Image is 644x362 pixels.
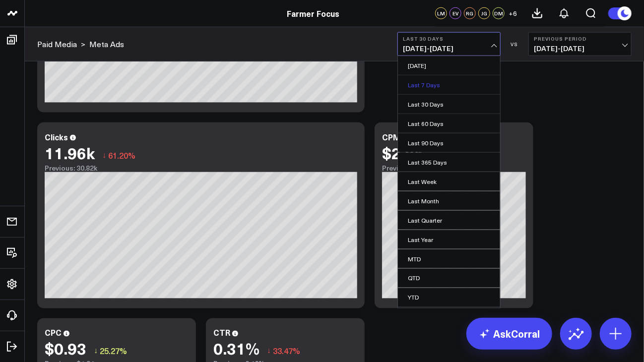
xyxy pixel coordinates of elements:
[37,39,77,50] a: Paid Media
[398,191,500,210] a: Last Month
[464,7,476,19] div: RG
[398,269,500,288] a: QTD
[398,211,500,230] a: Last Quarter
[398,56,500,75] a: [DATE]
[509,10,517,17] span: + 6
[287,8,340,19] a: Farmer Focus
[466,318,552,350] a: AskCorral
[450,7,461,19] div: EV
[398,230,500,249] a: Last Year
[45,164,357,172] div: Previous: 30.82k
[273,346,300,357] span: 33.47%
[100,346,127,357] span: 25.27%
[108,150,135,161] span: 61.20%
[506,41,523,47] div: VS
[45,340,86,358] div: $0.93
[398,75,500,94] a: Last 7 Days
[493,7,505,19] div: DM
[102,149,106,162] span: ↓
[398,133,500,152] a: Last 90 Days
[94,345,98,358] span: ↓
[403,36,495,42] b: Last 30 Days
[382,144,424,162] div: $2.85
[382,131,401,142] div: CPM
[398,114,500,133] a: Last 60 Days
[534,36,626,42] b: Previous Period
[398,307,500,326] a: Custom Dates
[435,7,447,19] div: LM
[45,144,95,162] div: 11.96k
[382,164,526,172] div: Previous: $5.73
[478,7,490,19] div: JG
[403,45,495,53] span: [DATE] - [DATE]
[45,131,68,142] div: Clicks
[507,7,519,19] button: +6
[37,39,85,50] div: >
[534,45,626,53] span: [DATE] - [DATE]
[398,249,500,268] a: MTD
[398,288,500,307] a: YTD
[45,327,62,338] div: CPC
[213,327,230,338] div: CTR
[267,345,271,358] span: ↓
[213,340,259,358] div: 0.31%
[528,32,632,56] button: Previous Period[DATE]-[DATE]
[398,95,500,114] a: Last 30 Days
[89,39,124,50] a: Meta Ads
[398,172,500,191] a: Last Week
[398,153,500,172] a: Last 365 Days
[397,32,501,56] button: Last 30 Days[DATE]-[DATE]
